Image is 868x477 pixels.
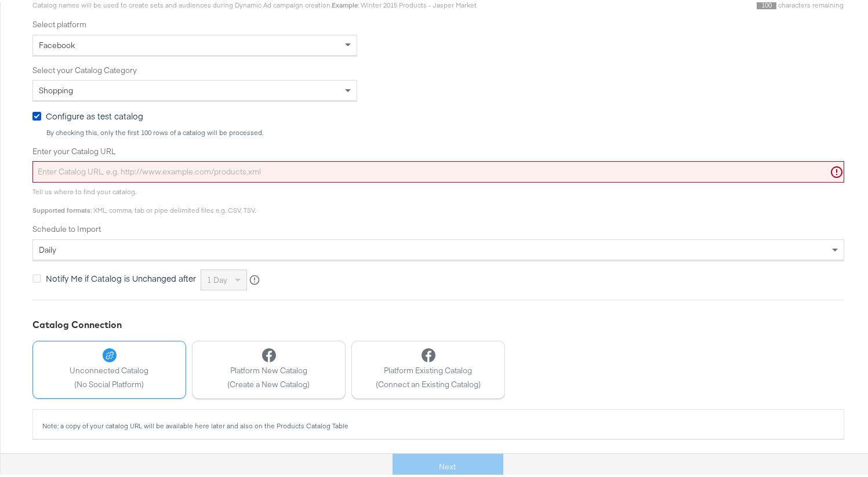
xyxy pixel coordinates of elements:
strong: Supported formats [32,203,90,212]
span: daily [39,242,56,253]
button: Platform Existing Catalog(Connect an Existing Catalog) [351,338,505,396]
button: Platform New Catalog(Create a New Catalog) [192,338,346,396]
div: By checking this, only the first 100 rows of a catalog will be processed. [46,126,844,134]
span: (Connect an Existing Catalog) [376,377,481,388]
span: (Create a New Catalog) [228,377,310,388]
div: Catalog Connection [32,316,844,329]
span: Unconnected Catalog [70,363,149,374]
span: (No Social Platform) [70,377,149,388]
label: Schedule to Import [32,221,844,232]
span: Tell us where to find your catalog. : XML, comma, tab or pipe delimited files e.g. CSV, TSV. [32,185,256,212]
label: Select platform [32,17,844,28]
input: Enter Catalog URL, e.g. http://www.example.com/products.xml [32,159,844,180]
label: Select your Catalog Category [32,63,844,74]
div: Note: a copy of your catalog URL will be available here later and also on the Products Catalog Table [42,420,835,428]
span: Platform Existing Catalog [376,363,481,374]
span: Platform New Catalog [228,363,310,374]
span: Notify Me if Catalog is Unchanged after [46,270,196,282]
label: Enter your Catalog URL [32,144,844,155]
span: Facebook [39,38,75,48]
span: Shopping [39,83,73,93]
span: 1 day [207,272,227,283]
span: Configure as test catalog [46,108,143,119]
button: Unconnected Catalog(No Social Platform) [32,338,186,396]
